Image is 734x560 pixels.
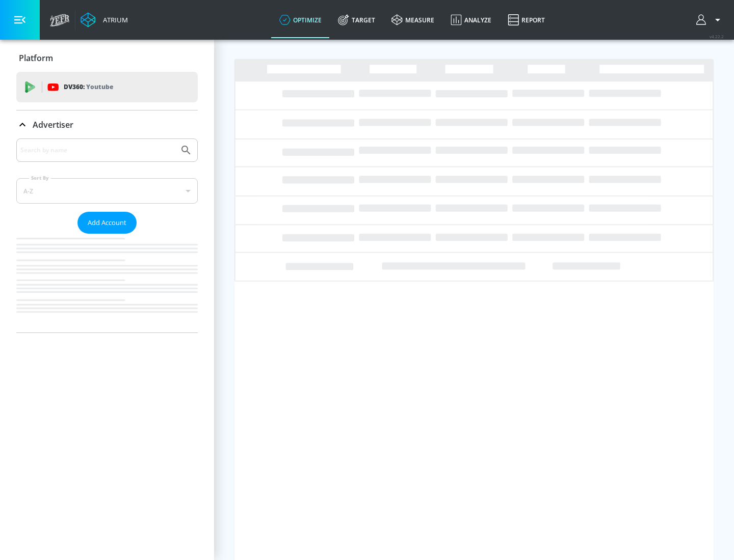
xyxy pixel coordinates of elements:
div: Platform [16,44,198,72]
a: Report [500,2,553,38]
span: v 4.22.2 [710,34,724,39]
div: Advertiser [16,110,198,139]
a: optimize [271,2,330,38]
p: DV360: [64,81,113,93]
button: Add Account [77,212,137,234]
label: Sort By [29,175,51,181]
div: Atrium [99,15,128,24]
div: Advertiser [16,138,198,332]
a: measure [383,2,442,38]
div: DV360: Youtube [16,72,198,102]
a: Atrium [81,12,128,27]
div: A-Z [16,178,198,204]
a: Target [330,2,383,38]
input: Search by name [20,144,175,157]
p: Advertiser [33,119,73,130]
span: Add Account [88,217,126,229]
p: Platform [19,52,53,64]
nav: list of Advertiser [16,234,198,332]
p: Youtube [86,81,113,92]
a: Analyze [442,2,500,38]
